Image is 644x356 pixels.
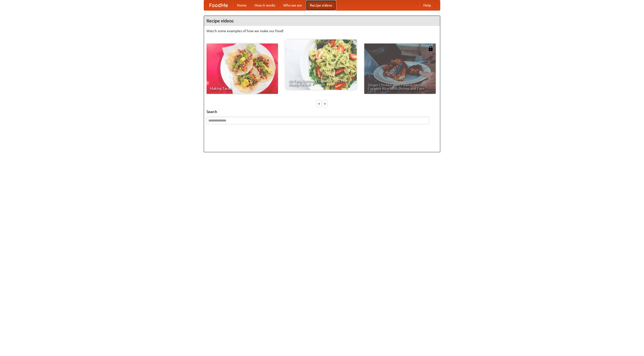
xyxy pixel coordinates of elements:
span: An Easy, Summery Tomato Pasta That's Ready for Fall [289,79,353,86]
a: An Easy, Summery Tomato Pasta That's Ready for Fall [285,39,357,90]
a: How it works [251,0,279,10]
a: Home [233,0,251,10]
div: « [317,100,321,107]
span: Making Tacos [210,87,274,90]
a: Recipe videos [306,0,336,10]
a: FoodMe [204,0,233,10]
a: Making Tacos [207,44,278,94]
a: Help [419,0,435,10]
h5: Search [207,109,437,114]
img: 483408.png [428,46,433,51]
p: Watch some examples of how we make our food! [207,28,437,33]
a: Who we are [279,0,306,10]
h4: Recipe videos [204,16,440,26]
div: » [323,100,327,107]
